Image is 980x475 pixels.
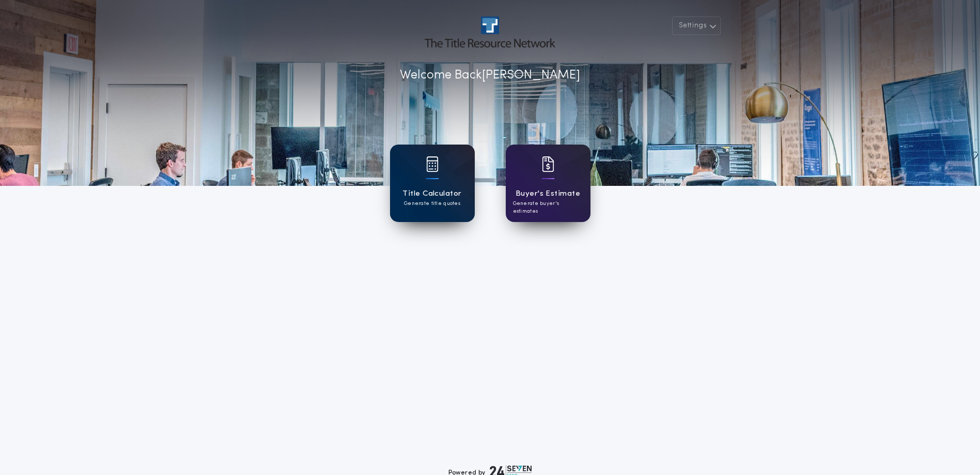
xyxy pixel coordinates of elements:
img: card icon [426,156,439,172]
a: card iconBuyer's EstimateGenerate buyer's estimates [506,145,590,222]
p: Generate buyer's estimates [513,200,583,215]
h1: Buyer's Estimate [516,188,580,200]
img: card icon [542,156,554,172]
a: card iconTitle CalculatorGenerate title quotes [390,145,475,222]
h1: Title Calculator [402,188,461,200]
p: Welcome Back [PERSON_NAME] [400,66,580,85]
button: Settings [672,17,721,35]
img: account-logo [425,17,555,47]
p: Generate title quotes [404,200,460,208]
